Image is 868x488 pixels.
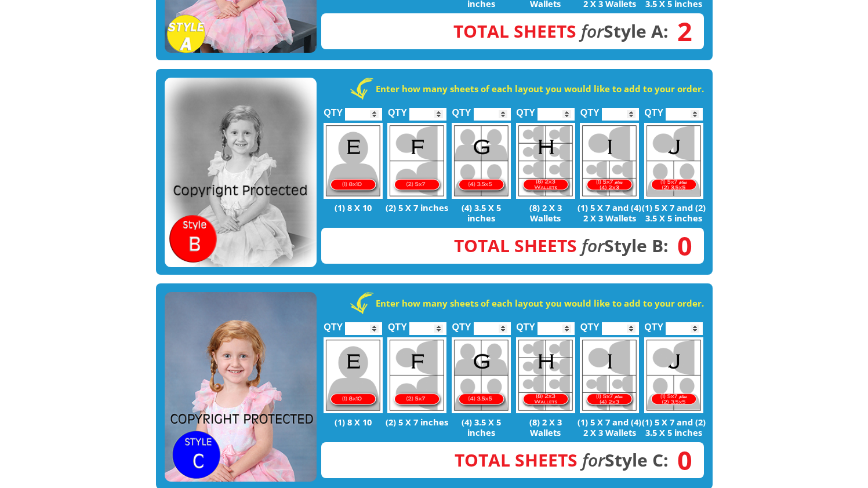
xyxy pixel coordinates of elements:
img: F [387,123,446,199]
span: Total Sheets [455,448,578,472]
img: I [580,337,639,413]
img: E [324,123,383,199]
p: (1) 8 X 10 [321,202,386,213]
p: (8) 2 X 3 Wallets [513,417,578,438]
em: for [581,19,604,43]
label: QTY [644,95,663,123]
img: H [516,337,575,413]
img: STYLE C [165,292,317,482]
label: QTY [324,309,343,338]
strong: Style B: [454,234,669,257]
span: 0 [669,454,692,467]
p: (8) 2 X 3 Wallets [513,202,578,223]
label: QTY [324,95,343,123]
span: Total Sheets [454,234,577,257]
p: (4) 3.5 X 5 inches [449,417,514,438]
p: (2) 5 X 7 inches [385,417,449,427]
label: QTY [452,95,471,123]
strong: Style A: [453,19,669,43]
label: QTY [580,95,600,123]
img: J [644,337,703,413]
strong: Style C: [455,448,669,472]
label: QTY [452,309,471,338]
img: G [452,337,511,413]
p: (1) 8 X 10 [321,417,386,427]
label: QTY [388,309,407,338]
p: (2) 5 X 7 inches [385,202,449,213]
img: H [516,123,575,199]
img: J [644,123,703,199]
p: (1) 5 X 7 and (4) 2 X 3 Wallets [578,202,642,223]
label: QTY [516,309,535,338]
p: (4) 3.5 X 5 inches [449,202,514,223]
img: G [452,123,511,199]
p: (1) 5 X 7 and (2) 3.5 X 5 inches [642,202,706,223]
strong: Enter how many sheets of each layout you would like to add to your order. [376,297,704,309]
span: 0 [669,239,692,252]
img: E [324,337,383,413]
span: 2 [669,25,692,38]
label: QTY [516,95,535,123]
img: F [387,337,446,413]
em: for [582,448,605,472]
strong: Enter how many sheets of each layout you would like to add to your order. [376,83,704,94]
p: (1) 5 X 7 and (2) 3.5 X 5 inches [642,417,706,438]
label: QTY [644,309,663,338]
em: for [582,234,604,257]
img: STYLE B [165,78,317,268]
img: I [580,123,639,199]
p: (1) 5 X 7 and (4) 2 X 3 Wallets [578,417,642,438]
label: QTY [580,309,600,338]
span: Total Sheets [453,19,576,43]
label: QTY [388,95,407,123]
